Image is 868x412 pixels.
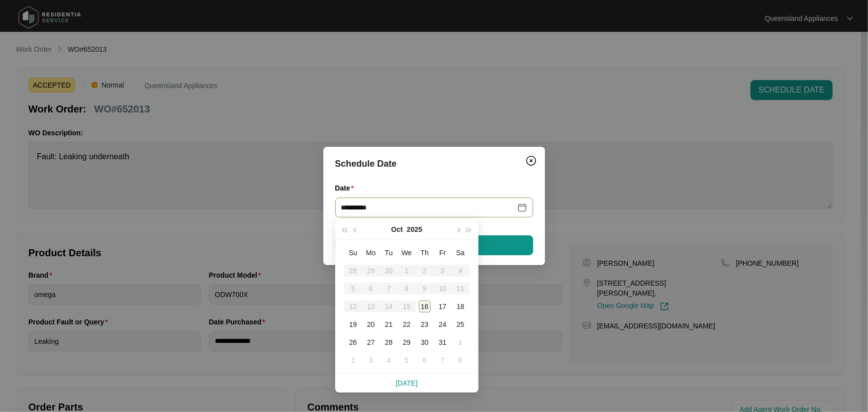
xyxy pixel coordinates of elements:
th: Su [344,244,362,262]
button: Close [523,153,539,169]
td: 2025-10-28 [380,333,398,351]
td: 2025-10-23 [416,315,434,333]
div: 31 [437,336,449,348]
th: Tu [380,244,398,262]
div: Schedule Date [335,157,533,171]
div: 30 [419,336,431,348]
label: Date [335,183,358,193]
td: 2025-11-06 [416,351,434,369]
input: Date [341,202,515,213]
td: 2025-11-05 [398,351,416,369]
td: 2025-10-29 [398,333,416,351]
td: 2025-10-30 [416,333,434,351]
td: 2025-10-17 [434,298,452,315]
div: 4 [383,354,395,366]
td: 2025-11-03 [362,351,380,369]
td: 2025-11-01 [452,333,470,351]
div: 20 [365,318,377,330]
td: 2025-11-04 [380,351,398,369]
div: 5 [401,354,413,366]
td: 2025-11-08 [452,351,470,369]
th: Mo [362,244,380,262]
div: 26 [347,336,359,348]
div: 1 [455,336,467,348]
td: 2025-10-21 [380,315,398,333]
div: 17 [437,301,449,312]
td: 2025-11-07 [434,351,452,369]
div: 16 [419,301,431,312]
div: 8 [455,354,467,366]
td: 2025-10-19 [344,315,362,333]
div: 7 [437,354,449,366]
button: Oct [391,219,402,239]
div: 28 [383,336,395,348]
td: 2025-10-18 [452,298,470,315]
th: We [398,244,416,262]
td: 2025-10-16 [416,298,434,315]
td: 2025-10-27 [362,333,380,351]
div: 25 [455,318,467,330]
div: 18 [455,301,467,312]
div: 3 [365,354,377,366]
div: 21 [383,318,395,330]
a: [DATE] [396,379,418,387]
th: Sa [452,244,470,262]
td: 2025-11-02 [344,351,362,369]
div: 29 [401,336,413,348]
td: 2025-10-24 [434,315,452,333]
td: 2025-10-20 [362,315,380,333]
div: 2 [347,354,359,366]
th: Th [416,244,434,262]
td: 2025-10-26 [344,333,362,351]
div: 19 [347,318,359,330]
td: 2025-10-25 [452,315,470,333]
th: Fr [434,244,452,262]
td: 2025-10-31 [434,333,452,351]
img: closeCircle [525,155,537,167]
div: 27 [365,336,377,348]
div: 22 [401,318,413,330]
div: 6 [419,354,431,366]
div: 23 [419,318,431,330]
button: 2025 [407,219,422,239]
td: 2025-10-22 [398,315,416,333]
div: 24 [437,318,449,330]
